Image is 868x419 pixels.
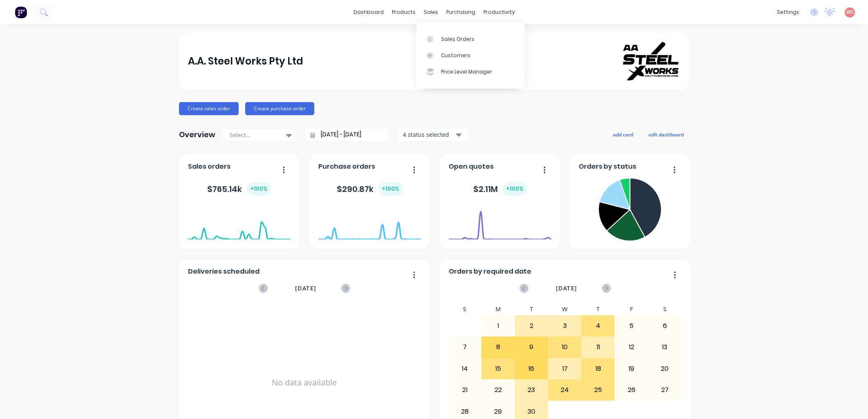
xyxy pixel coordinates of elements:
div: 24 [548,380,581,400]
div: productivity [479,6,519,18]
div: 2 [515,316,548,336]
button: edit dashboard [643,129,689,140]
div: 7 [449,337,481,357]
div: 3 [548,316,581,336]
a: Price Level Manager [416,64,525,80]
div: purchasing [442,6,479,18]
div: 21 [449,380,481,400]
div: S [448,303,482,315]
img: Factory [15,6,27,18]
div: 18 [582,359,615,379]
a: Customers [416,47,525,64]
div: 6 [649,316,681,336]
div: T [515,303,548,315]
div: Customers [441,52,470,59]
button: 4 status selected [398,129,468,141]
div: 26 [615,380,648,400]
div: Sales Orders [441,36,474,43]
button: add card [608,129,638,140]
button: Create purchase order [245,102,314,115]
div: 8 [482,337,515,357]
div: W [548,303,582,315]
div: A.A. Steel Works Pty Ltd [188,53,303,69]
div: $ 290.87k [337,182,403,196]
div: F [615,303,648,315]
span: [DATE] [295,284,316,293]
div: sales [420,6,442,18]
span: Open quotes [449,162,494,172]
div: 9 [515,337,548,357]
span: Orders by status [579,162,636,172]
span: [DATE] [556,284,577,293]
div: Overview [179,127,215,143]
div: 17 [548,359,581,379]
div: products [388,6,420,18]
div: 19 [615,359,648,379]
div: 25 [582,380,615,400]
div: S [648,303,682,315]
img: A.A. Steel Works Pty Ltd [623,42,680,81]
div: 15 [482,359,515,379]
a: dashboard [349,6,388,18]
div: 11 [582,337,615,357]
a: Sales Orders [416,31,525,47]
div: 22 [482,380,515,400]
div: 12 [615,337,648,357]
span: Purchase orders [318,162,375,172]
div: + 100 % [503,182,527,196]
div: $ 2.11M [473,182,527,196]
div: $ 765.14k [207,182,271,196]
div: 4 status selected [403,130,454,139]
button: Create sales order [179,102,239,115]
div: + 100 % [247,182,271,196]
div: 14 [449,359,481,379]
div: 13 [649,337,681,357]
div: 27 [649,380,681,400]
div: M [481,303,515,315]
div: 20 [649,359,681,379]
div: settings [773,6,803,18]
div: 16 [515,359,548,379]
div: + 100 % [378,182,403,196]
div: Price Level Manager [441,68,492,76]
div: 5 [615,316,648,336]
span: WS [846,9,854,16]
div: 1 [482,316,515,336]
span: Sales orders [188,162,230,172]
div: 23 [515,380,548,400]
div: 4 [582,316,615,336]
div: 10 [548,337,581,357]
div: T [582,303,615,315]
